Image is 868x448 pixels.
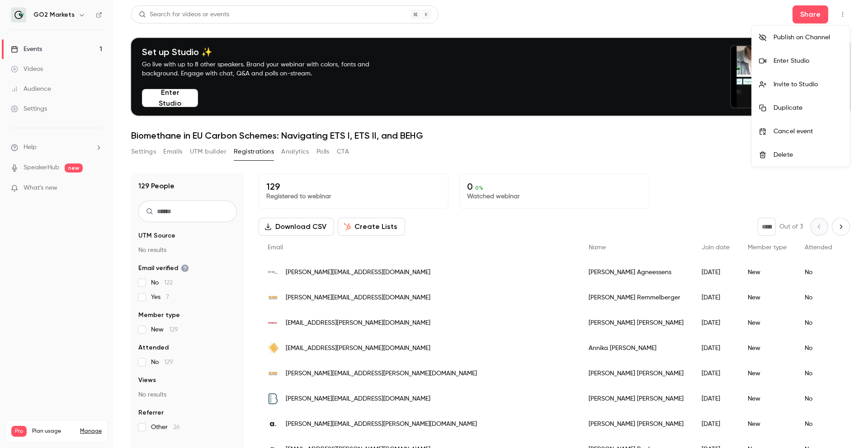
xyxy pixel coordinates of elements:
div: Enter Studio [774,56,842,65]
div: Cancel event [774,127,842,136]
div: Delete [774,150,842,159]
div: Publish on Channel [774,33,842,42]
div: Duplicate [774,103,842,112]
div: Invite to Studio [774,80,842,89]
